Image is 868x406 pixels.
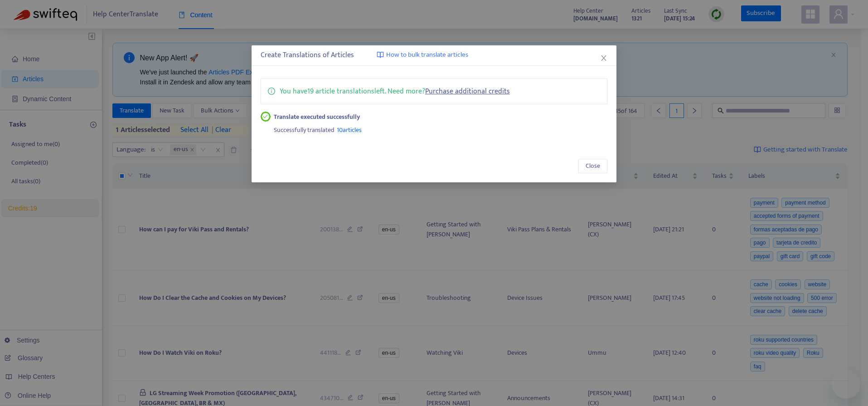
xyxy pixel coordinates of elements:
[274,122,607,136] div: Successfully translated
[268,86,275,95] span: info-circle
[377,50,468,60] a: How to bulk translate articles
[600,54,607,62] span: close
[586,161,600,171] span: Close
[280,86,510,97] p: You have 19 article translations left. Need more?
[832,370,861,399] iframe: Button to launch messaging window
[386,50,468,60] span: How to bulk translate articles
[599,53,609,63] button: Close
[337,125,362,135] span: 10 articles
[263,114,268,119] span: check
[425,85,510,98] a: Purchase additional credits
[261,50,608,61] div: Create Translations of Articles
[274,112,360,122] strong: Translate executed successfully
[377,51,384,59] img: image-link
[578,159,607,173] button: Close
